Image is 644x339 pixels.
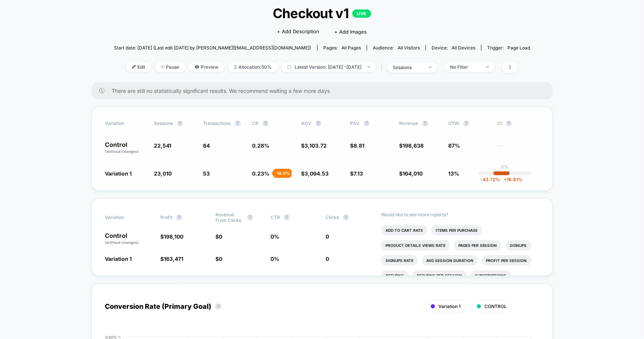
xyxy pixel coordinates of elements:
span: 87% [449,142,460,149]
span: Device: [426,45,481,51]
button: ? [463,120,469,126]
span: 164,010 [403,170,423,177]
span: 0.28 % [252,142,270,149]
p: Would like to see more reports? [381,212,539,217]
span: 198,638 [403,142,424,149]
button: ? [215,304,221,310]
span: $ [400,170,423,177]
span: $ [350,142,365,149]
span: $ [215,233,222,240]
span: All Visitors [398,45,420,51]
span: 16.81 % [500,177,523,182]
span: 7.13 [354,170,363,177]
span: 0 [326,233,329,240]
img: calendar [287,65,291,69]
span: CR [252,120,259,126]
span: 23,010 [154,170,172,177]
li: Profit Per Session [482,255,532,266]
span: $ [350,170,363,177]
button: ? [284,214,290,220]
button: ? [176,214,182,220]
li: Add To Cart Rate [381,225,427,236]
span: Start date: [DATE] (Last edit [DATE] by [PERSON_NAME][EMAIL_ADDRESS][DOMAIN_NAME]) [114,45,311,51]
button: ? [422,120,428,126]
span: 3,094.53 [305,170,329,177]
span: 0 [326,256,329,262]
img: end [161,65,164,69]
button: ? [315,120,321,126]
li: Returns Per Session [412,270,467,281]
li: Signups [506,240,532,251]
span: --- [498,143,539,154]
div: No Filter [450,64,481,70]
span: CI [498,120,539,126]
span: 163,471 [164,256,183,262]
div: Trigger: [487,45,530,51]
span: $ [160,233,183,240]
span: Revenue [400,120,418,126]
li: Signups Rate [381,255,418,266]
span: all devices [452,45,475,51]
li: Items Per Purchase [431,225,482,236]
span: $ [301,170,329,177]
span: Sessions [154,120,173,126]
span: 0 % [271,233,279,240]
span: PSV [350,120,360,126]
span: Pause [155,62,185,72]
span: $ [301,142,327,149]
span: Profit [160,214,172,220]
span: + Add Images [335,29,367,35]
span: Clicks [326,214,339,220]
tspan: 0.60% [105,334,117,339]
span: $ [160,256,183,262]
span: Revenue From Clicks [215,212,243,223]
span: -43.72 % [480,177,500,182]
span: Variation [105,120,147,126]
span: There are still no statistically significant results. We recommend waiting a few more days [112,88,538,94]
span: CONTROL [485,304,507,309]
li: Pages Per Session [454,240,502,251]
span: 22,541 [154,142,172,149]
p: LIVE [352,9,371,18]
span: CTR [271,214,280,220]
div: - 18.9 % [273,169,292,178]
span: $ [400,142,424,149]
span: 64 [203,142,210,149]
button: ? [506,120,512,126]
span: Variation [105,212,147,223]
button: ? [235,120,241,126]
div: Audience: [373,45,420,51]
span: 0 % [271,256,279,262]
span: all pages [341,45,361,51]
span: 198,100 [164,233,183,240]
span: $ [215,256,222,262]
span: 0 [219,233,222,240]
img: end [429,66,432,68]
img: rebalance [234,65,237,69]
img: end [486,66,489,68]
span: AOV [301,120,312,126]
span: Page Load [507,45,530,51]
p: Control [105,233,153,245]
li: Avg Session Duration [422,255,478,266]
span: Variation 1 [439,304,461,309]
span: Variation 1 [105,256,132,262]
span: 13% [449,170,460,177]
span: Allocation: 50% [228,62,278,72]
img: edit [132,65,136,69]
span: 3,103.72 [305,142,327,149]
span: | [380,62,387,73]
div: Pages: [323,45,361,51]
span: Variation 1 [105,170,132,177]
button: ? [263,120,269,126]
button: ? [177,120,183,126]
span: Edit [126,62,151,72]
p: 0% [501,164,509,169]
div: sessions [393,65,423,70]
span: Checkout v1 [135,5,509,21]
button: ? [343,214,349,220]
p: | [504,169,506,175]
li: Product Details Views Rate [381,240,450,251]
span: + Add Description [277,28,320,35]
span: 0 [219,256,222,262]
